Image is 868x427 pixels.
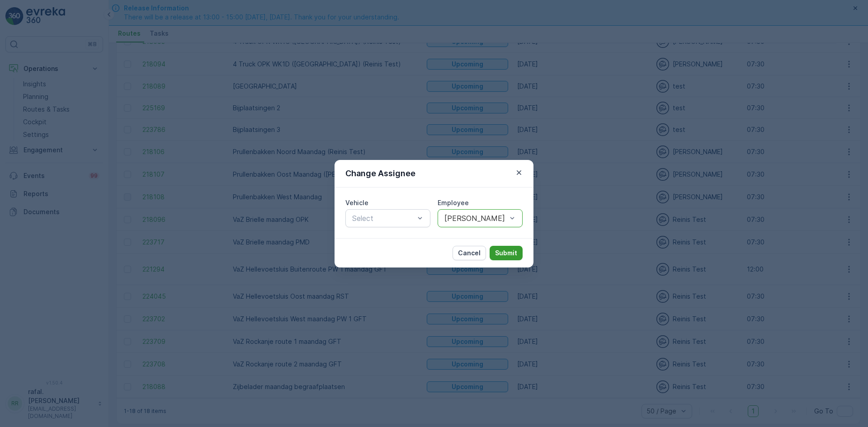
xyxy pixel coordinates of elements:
label: Employee [438,199,469,206]
label: Vehicle [345,199,368,206]
p: Change Assignee [345,167,415,180]
p: Submit [495,249,517,258]
p: Cancel [458,249,481,258]
button: Submit [490,246,523,260]
p: Select [352,213,415,224]
button: Cancel [453,246,486,260]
